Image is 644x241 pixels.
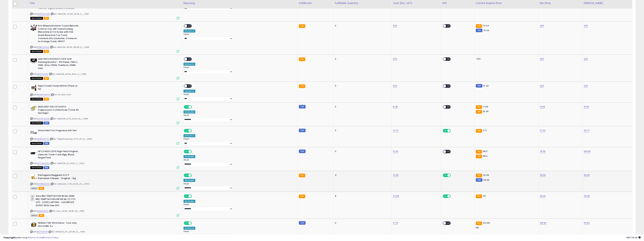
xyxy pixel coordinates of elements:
[30,17,43,20] span: All listings that are currently out of stock and unavailable for purchase on Amazon
[184,63,195,66] div: Amazon AI
[48,230,85,233] span: | SKU: AMAZON_57.1_127.99_9__7056
[476,105,482,109] small: FBA
[476,155,482,158] small: FBA
[3,236,58,239] div: seller snap | |
[184,150,188,153] span: ON
[37,93,50,96] a: B0DWFNXFHH
[30,174,179,189] div: ASIN:
[30,24,179,52] div: ASIN:
[540,105,545,108] a: 13.99
[30,122,43,124] span: All listings that are currently out of stock and unavailable for purchase on Amazon
[299,1,332,5] div: Fulfillment
[43,98,49,101] span: FBA
[187,85,192,88] span: OFF
[540,129,546,132] a: 27.00
[476,174,482,177] small: FBA
[184,174,188,177] span: ON
[37,117,50,120] a: B013W8QZQE
[540,150,546,153] a: 79.99
[446,222,451,225] span: OFF
[30,57,37,64] img: 41ODf2iJyKL._SL40_.jpg
[184,179,195,182] div: Win BuyBox
[36,195,77,208] b: Zara RED TEMPTATION 80 ML ZARA RED TEMPTATION EDP 80 ML (2.71 FL. OZ) - LONG LASTING - LUXURIOUS ...
[43,122,49,124] span: FBM
[476,195,482,198] small: FBA
[191,174,196,177] span: OFF
[299,150,305,153] small: FBM
[184,129,188,132] span: ON
[49,73,86,75] span: | SKU: AMAZON_45.99_89.5_3__7089
[30,50,43,53] span: All listings that are currently out of stock and unavailable for purchase on Amazon
[446,106,451,108] span: OFF
[51,183,89,185] span: | SKU: Adimaria_17.34_30.25_20__6764
[184,203,295,211] div: Preset:
[30,129,179,144] div: ASIN:
[476,110,482,114] small: FBA
[37,73,48,76] a: B0C4TXCD1V
[476,84,482,88] small: FBM
[442,1,473,5] div: EFN
[446,58,451,61] span: OFF
[191,129,196,132] span: OFF
[443,195,447,198] span: ON
[3,236,16,239] strong: Copyright
[184,138,295,146] div: Preset:
[443,129,447,132] span: ON
[393,194,399,198] a: 22.99
[30,150,179,169] div: ASIN:
[483,150,488,153] span: 98.5
[584,221,590,225] a: 119.95
[393,150,398,153] a: 51.00
[39,187,44,190] span: FBA
[584,1,631,5] div: [PERSON_NAME]
[584,105,589,108] a: 19.99
[38,174,79,181] b: Parmigiano Reggiano D O P Parmesan Cheese - Original - 1kg
[30,129,37,136] img: 41kGA1bPxpL._SL40_.jpg
[30,57,179,79] div: ASIN:
[335,195,389,198] div: 8
[626,236,641,239] span: 2025-10-10 09:49 GMT
[335,57,389,60] div: 0
[30,187,38,190] span: All listings currently available for purchase on Amazon
[184,33,295,41] div: Preset:
[584,24,588,27] a: N/A
[37,46,49,49] a: B0BRSHND4S
[476,221,482,225] small: FBA
[393,1,439,5] div: Cost (Exc. VAT)
[299,221,305,225] small: FBM
[38,221,79,229] b: DEWALT 18V XR Inflator- Tool only, DCC018N-XJ
[483,129,487,132] span: 17.5
[38,57,79,71] b: acer Nitro KG242Y E 23.8-inch Gaming Monitor - IPS Panel, 1920 x 1080, 4ms, 100Hz, FreeSync, HDMI...
[443,174,447,177] span: ON
[299,24,305,28] small: FBA
[584,194,590,198] a: 49.99
[184,183,295,190] div: Preset:
[187,25,192,27] span: OFF
[37,230,48,233] a: B07F1X9F4P
[540,57,544,61] a: N/A
[483,194,486,198] span: 45
[184,195,188,198] span: ON
[184,93,295,101] div: Preset:
[335,221,389,224] div: 0
[335,105,389,108] div: 0
[38,150,79,160] b: HP CF400X 201X High Yield Original LaserJet Toner Cartridge, Black, Single Pack
[37,210,49,213] a: B0B6DRRGL1
[50,138,92,140] span: | SKU: Theperfumeshop_12.74_26_12__6652
[584,173,590,177] a: 39.99
[30,195,35,201] img: 21cOZAefGoL._SL40_.jpg
[30,77,43,80] span: All listings that are currently out of stock and unavailable for purchase on Amazon
[191,106,196,108] span: OFF
[37,162,50,165] a: B00UBMO61G
[184,114,295,122] div: Preset:
[51,13,89,15] span: | SKU: AMAZON_20.98_43.99_5__7087
[393,84,397,88] a: N/A
[393,57,397,61] a: N/A
[184,159,295,166] div: Preset:
[393,129,398,132] a: 12.74
[30,214,38,217] span: All listings currently available for purchase on Amazon
[50,162,84,165] span: | SKU: AMAZON_51_106.6_4__7024
[30,142,43,145] span: All listings that are currently out of stock and unavailable for purchase on Amazon
[540,1,581,5] div: Min Price
[43,142,49,145] span: FBM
